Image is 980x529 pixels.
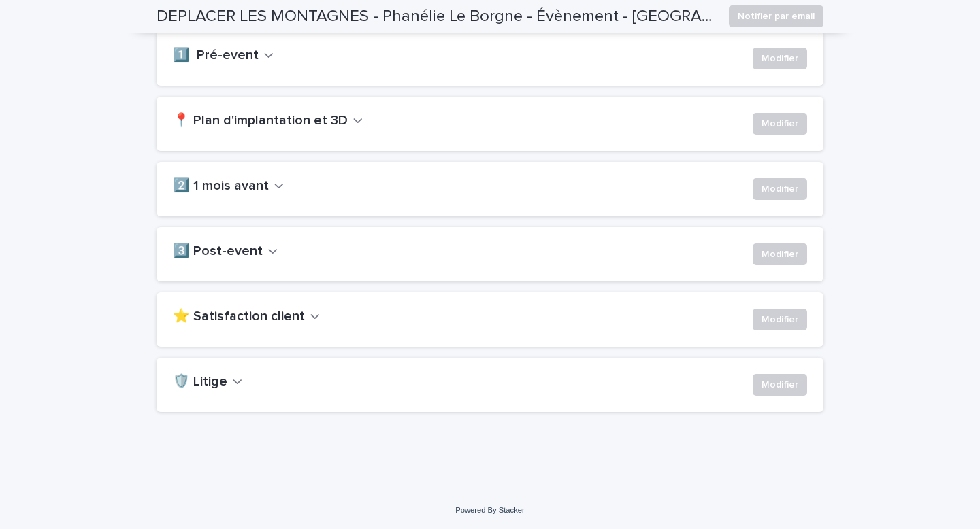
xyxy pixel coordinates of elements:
button: 2️⃣ 1 mois avant [173,178,284,194]
button: 🛡️ Litige [173,374,242,390]
h2: 2️⃣ 1 mois avant [173,178,269,194]
h2: ⭐ Satisfaction client [173,309,305,325]
button: Modifier [753,309,807,330]
button: 3️⃣ Post-event [173,243,278,260]
button: Modifier [753,48,807,69]
button: ⭐ Satisfaction client [173,309,320,325]
h2: 📍 Plan d'implantation et 3D [173,113,348,129]
span: Modifier [762,117,798,131]
span: Modifier [762,248,798,261]
button: Modifier [753,243,807,265]
span: Modifier [762,52,798,65]
button: Modifier [753,113,807,135]
span: Modifier [762,182,798,196]
span: Notifier par email [738,10,815,23]
button: 📍 Plan d'implantation et 3D [173,113,363,129]
a: Powered By Stacker [455,506,524,514]
button: Modifier [753,178,807,200]
span: Modifier [762,313,798,326]
button: 1️⃣ Pré-event [173,48,274,64]
button: Modifier [753,374,807,396]
h2: 3️⃣ Post-event [173,243,263,260]
h2: 1️⃣ Pré-event [173,48,259,64]
button: Notifier par email [729,5,823,27]
h2: 🛡️ Litige [173,374,227,390]
h2: DEPLACER LES MONTAGNES - Phanélie Le Borgne - Évènement - [GEOGRAPHIC_DATA] [157,7,718,27]
span: Modifier [762,378,798,392]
